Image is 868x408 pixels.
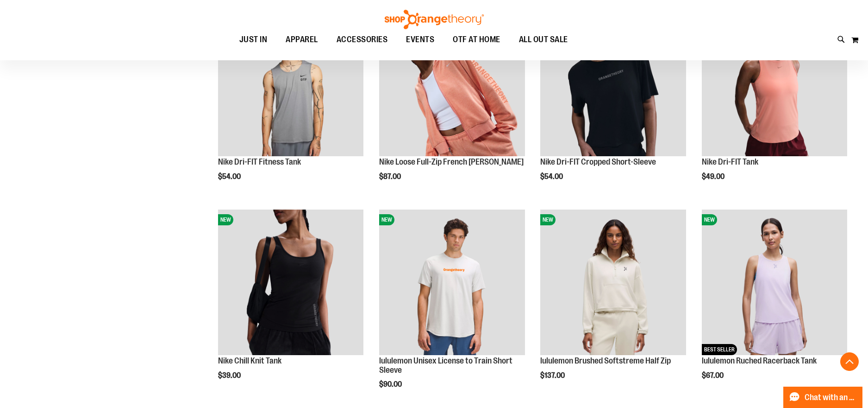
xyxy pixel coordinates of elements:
span: $137.00 [540,371,566,380]
a: lululemon Brushed Softstreme Half Zip [540,356,671,365]
a: Nike Dri-FIT Cropped Short-Sleeve [540,157,656,166]
span: NEW [702,214,717,225]
a: Nike Chill Knit Tank [218,356,281,365]
div: product [213,205,368,403]
a: lululemon Ruched Racerback Tank [702,356,817,365]
div: product [213,6,368,204]
a: lululemon Ruched Racerback TankNEWBEST SELLER [702,210,847,357]
img: Nike Chill Knit Tank [218,210,363,355]
a: Nike Dri-FIT Fitness Tank [218,157,301,166]
span: $49.00 [702,172,726,181]
span: NEW [379,214,394,225]
img: lululemon Ruched Racerback Tank [702,210,847,355]
span: BEST SELLER [702,344,737,355]
a: lululemon Brushed Softstreme Half ZipNEW [540,210,686,357]
img: Nike Dri-FIT Fitness Tank [218,10,363,156]
a: Nike Loose Full-Zip French [PERSON_NAME] [379,157,524,166]
span: Chat with an Expert [805,393,857,402]
button: Chat with an Expert [783,387,863,408]
div: product [375,6,529,204]
span: EVENTS [406,29,434,50]
span: $87.00 [379,172,402,181]
img: Nike Dri-FIT Cropped Short-Sleeve [540,10,686,156]
div: product [536,6,690,204]
a: Nike Dri-FIT Tank [702,157,758,166]
span: NEW [218,214,233,225]
button: Back To Top [840,352,859,371]
a: Nike Dri-FIT Fitness TankNEW [218,10,363,157]
span: $67.00 [702,371,725,380]
a: lululemon Unisex License to Train Short Sleeve [379,356,512,375]
img: lululemon Brushed Softstreme Half Zip [540,210,686,355]
img: Shop Orangetheory [383,10,485,29]
span: JUST IN [239,29,268,50]
a: Nike Dri-FIT Cropped Short-SleeveNEW [540,10,686,157]
span: $54.00 [540,172,564,181]
div: product [697,6,852,204]
img: Nike Loose Full-Zip French Terry Hoodie [379,10,525,156]
img: Nike Dri-FIT Tank [702,10,847,156]
span: NEW [540,214,556,225]
span: $54.00 [218,172,242,181]
span: $90.00 [379,380,403,389]
div: product [536,205,690,403]
a: Nike Chill Knit TankNEW [218,210,363,357]
img: lululemon Unisex License to Train Short Sleeve [379,210,525,355]
a: Nike Dri-FIT TankNEW [702,10,847,157]
span: OTF AT HOME [453,29,500,50]
span: ALL OUT SALE [519,29,568,50]
a: Nike Loose Full-Zip French Terry HoodieNEW [379,10,525,157]
span: ACCESSORIES [337,29,388,50]
a: lululemon Unisex License to Train Short SleeveNEW [379,210,525,357]
span: $39.00 [218,371,242,380]
div: product [697,205,852,403]
span: APPAREL [286,29,318,50]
